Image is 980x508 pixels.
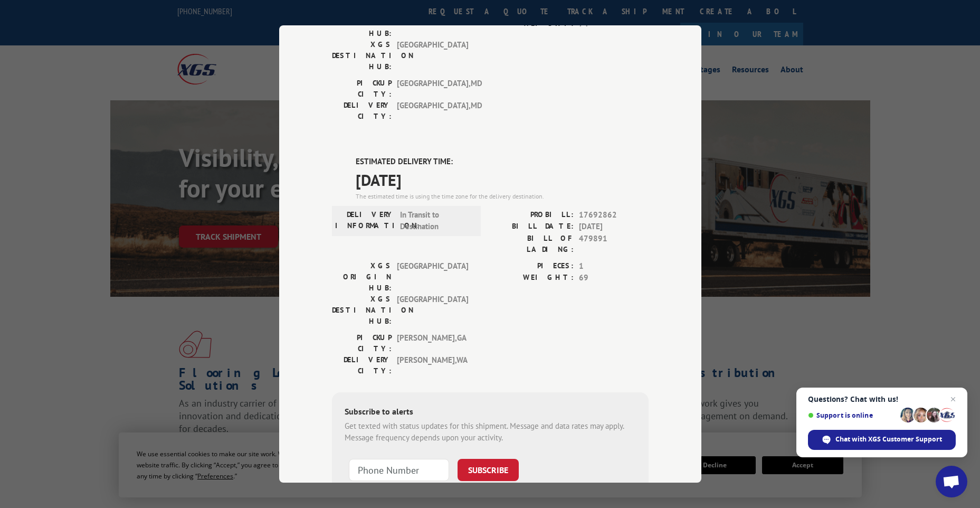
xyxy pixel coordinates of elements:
label: BILL DATE: [490,221,574,233]
span: In Transit to Destination [400,209,471,233]
label: PICKUP CITY: [332,78,392,100]
label: XGS DESTINATION HUB: [332,39,392,72]
label: BILL OF LADING: [490,233,574,255]
label: DELIVERY CITY: [332,354,392,377]
span: 479891 [579,233,649,255]
label: XGS DESTINATION HUB: [332,294,392,327]
button: SUBSCRIBE [458,459,519,481]
label: PICKUP CITY: [332,332,392,354]
span: 1 [579,260,649,272]
span: Close chat [947,393,959,406]
label: DELIVERY CITY: [332,100,392,122]
span: [PERSON_NAME] , WA [397,354,468,377]
span: [GEOGRAPHIC_DATA] , MD [397,78,468,100]
span: Chat with XGS Customer Support [835,435,942,444]
span: [DATE] [356,168,649,192]
span: [GEOGRAPHIC_DATA] [397,260,468,294]
label: DELIVERY INFORMATION: [335,209,395,233]
span: 69 [579,272,649,284]
label: PIECES: [490,260,574,272]
div: The estimated time is using the time zone for the delivery destination. [356,192,649,201]
span: Questions? Chat with us! [808,395,956,403]
span: [PERSON_NAME] , GA [397,332,468,354]
div: Open chat [936,466,967,497]
input: Phone Number [349,459,449,481]
span: Support is online [808,411,897,419]
label: XGS ORIGIN HUB: [332,260,392,294]
span: [GEOGRAPHIC_DATA] , MD [397,100,468,122]
span: [GEOGRAPHIC_DATA] [397,294,468,327]
span: [GEOGRAPHIC_DATA] [397,39,468,72]
span: [DATE] [579,221,649,233]
div: Get texted with status updates for this shipment. Message and data rates may apply. Message frequ... [345,420,636,444]
label: ESTIMATED DELIVERY TIME: [356,156,649,168]
div: Chat with XGS Customer Support [808,430,956,450]
span: 17692862 [579,209,649,221]
label: WEIGHT: [490,272,574,284]
div: Subscribe to alerts [345,405,636,420]
label: PROBILL: [490,209,574,221]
